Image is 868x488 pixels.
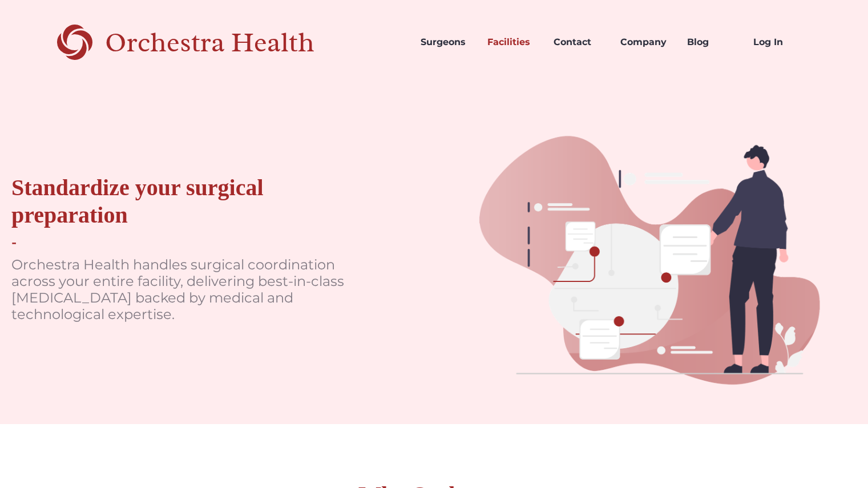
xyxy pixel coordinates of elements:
p: Orchestra Health handles surgical coordination across your entire facility, delivering best-in-cl... [11,257,354,322]
a: Facilities [478,23,545,62]
a: Orchestra Health [57,23,354,62]
a: Surgeons [411,23,478,62]
div: Standardize your surgical preparation [11,174,377,229]
a: Blog [678,23,745,62]
div: - [11,235,17,251]
a: Company [611,23,678,62]
a: Log In [744,23,811,62]
div: Orchestra Health [105,31,354,54]
a: Contact [544,23,611,62]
